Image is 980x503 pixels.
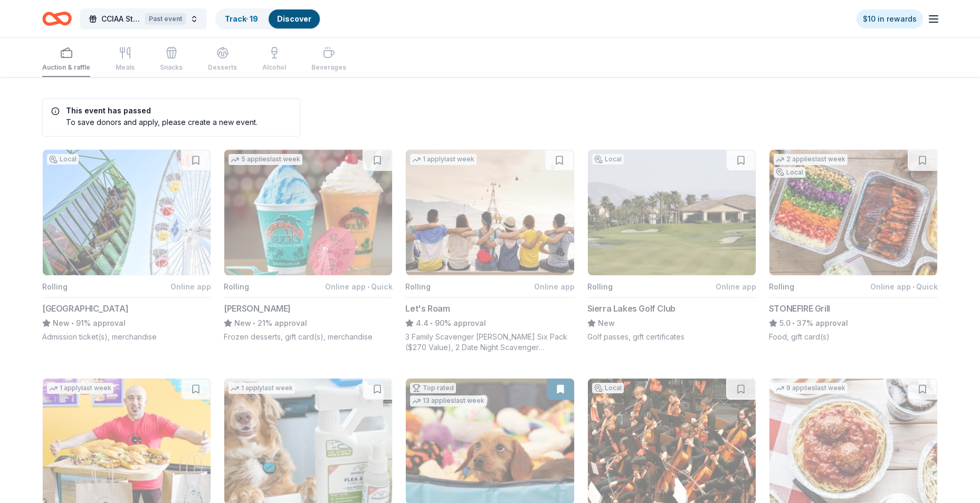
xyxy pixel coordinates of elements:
[769,149,938,342] button: Image for STONEFIRE Grill2 applieslast weekLocalRollingOnline app•QuickSTONEFIRE Grill5.0•37% app...
[42,6,72,31] a: Home
[215,8,321,30] button: Track· 19Discover
[277,14,311,23] a: Discover
[224,149,393,342] button: Image for Bahama Buck's5 applieslast weekRollingOnline app•Quick[PERSON_NAME]New•21% approvalFroz...
[587,149,756,342] button: Image for Sierra Lakes Golf ClubLocalRollingOnline appSierra Lakes Golf ClubNewGolf passes, gift ...
[101,13,141,25] span: CCIAA State Conference 2025
[857,9,923,28] a: $10 in rewards
[145,13,186,25] div: Past event
[42,149,211,342] button: Image for Pacific ParkLocalRollingOnline app[GEOGRAPHIC_DATA]New•91% approvalAdmission ticket(s),...
[51,107,258,114] h5: This event has passed
[80,8,207,30] button: CCIAA State Conference 2025Past event
[51,117,258,128] div: To save donors and apply, please create a new event.
[405,149,574,353] button: Image for Let's Roam1 applylast weekRollingOnline appLet's Roam4.4•90% approval3 Family Scavenger...
[225,14,258,23] a: Track· 19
